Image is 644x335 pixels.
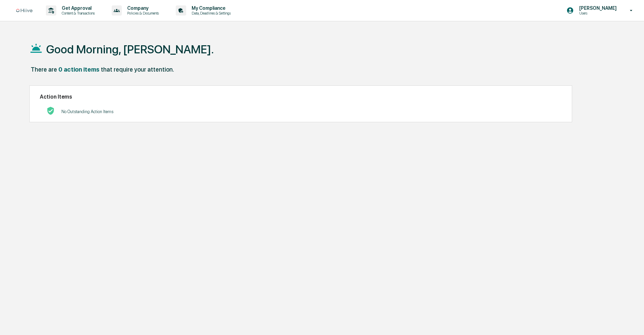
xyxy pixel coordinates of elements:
p: Data, Deadlines & Settings [186,11,234,16]
h1: Good Morning, [PERSON_NAME]. [46,43,214,56]
p: Company [122,5,162,11]
p: My Compliance [186,5,234,11]
div: that require your attention. [101,66,174,73]
div: 0 action items [58,66,100,73]
p: Policies & Documents [122,11,162,16]
div: There are [31,66,57,73]
img: No Actions logo [47,107,55,115]
p: Get Approval [56,5,98,11]
img: logo [16,9,32,12]
p: No Outstanding Action Items [61,109,113,114]
p: [PERSON_NAME] [574,5,620,11]
h2: Action Items [40,94,561,100]
p: Content & Transactions [56,11,98,16]
p: Users [574,11,620,16]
